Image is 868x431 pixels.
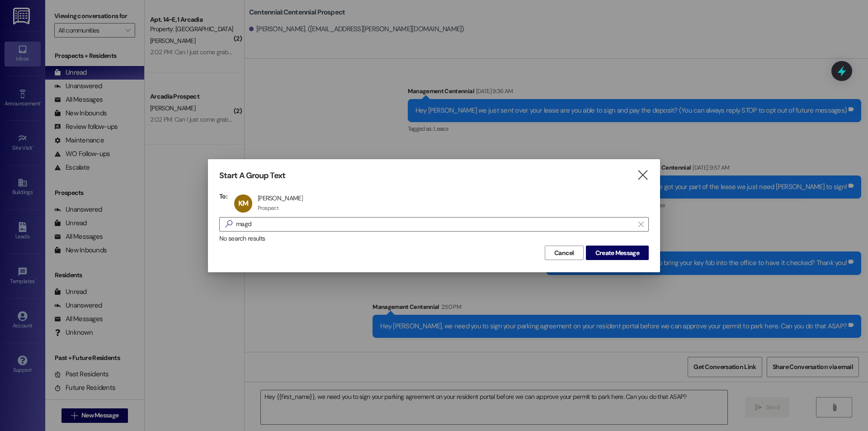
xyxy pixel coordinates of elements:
h3: Start A Group Text [219,171,285,181]
i:  [222,219,236,229]
span: KM [238,199,248,208]
span: Cancel [554,248,574,258]
span: Create Message [595,248,639,258]
h3: To: [219,192,227,200]
i:  [638,221,643,228]
input: Search for any contact or apartment [236,218,634,231]
div: Prospect [258,204,278,212]
i:  [637,171,649,180]
button: Create Message [586,246,649,260]
div: No search results [219,234,649,243]
button: Clear text [634,218,648,231]
div: [PERSON_NAME] [258,194,303,202]
button: Cancel [545,246,584,260]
